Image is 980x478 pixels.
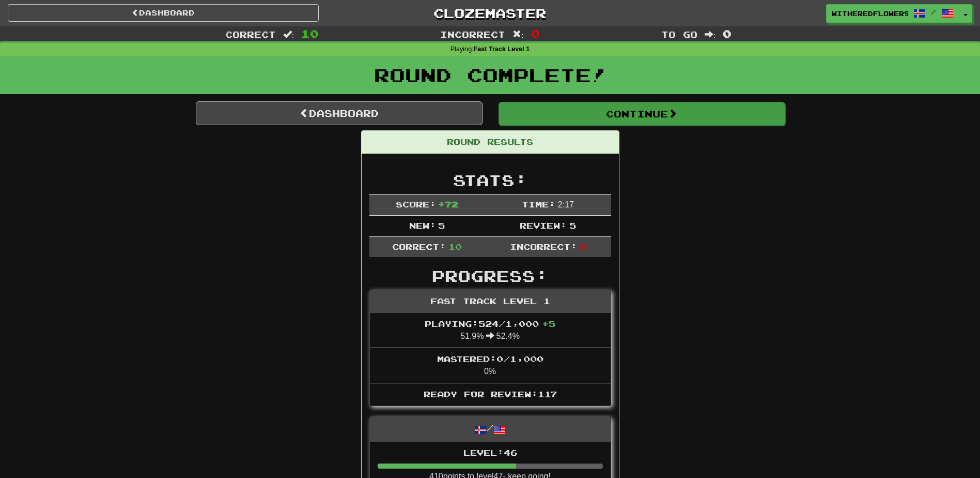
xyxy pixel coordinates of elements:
[832,9,908,18] span: WitheredFlower9332
[369,172,611,189] h2: Stats:
[225,29,276,39] span: Correct
[425,319,555,328] span: Playing: 524 / 1,000
[370,290,611,313] div: Fast Track Level 1
[396,199,436,209] span: Score:
[4,65,976,85] h1: Round Complete!
[424,389,557,399] span: Ready for Review: 117
[661,29,697,39] span: To go
[370,348,611,383] li: 0%
[531,27,540,40] span: 0
[558,200,574,209] span: 2 : 17
[301,27,319,40] span: 10
[499,102,785,126] button: Continue
[579,242,586,251] span: 0
[369,267,611,285] h2: Progress:
[723,27,732,40] span: 0
[283,30,294,39] span: :
[370,417,611,441] div: /
[448,242,462,251] span: 10
[334,4,645,22] a: Clozemaster
[512,30,524,39] span: :
[392,242,446,251] span: Correct:
[705,30,716,39] span: :
[474,46,530,53] strong: Fast Track Level 1
[362,131,619,154] div: Round Results
[463,447,517,457] span: Level: 46
[522,199,555,209] span: Time:
[440,29,505,39] span: Incorrect
[438,199,458,209] span: + 72
[437,354,543,364] span: Mastered: 0 / 1,000
[542,319,555,328] span: + 5
[569,220,576,230] span: 5
[438,220,445,230] span: 5
[520,220,567,230] span: Review:
[510,242,577,251] span: Incorrect:
[826,4,959,23] a: WitheredFlower9332 /
[196,101,483,125] a: Dashboard
[8,4,319,22] a: Dashboard
[409,220,436,230] span: New:
[370,313,611,348] li: 51.9% 52.4%
[931,8,936,16] span: /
